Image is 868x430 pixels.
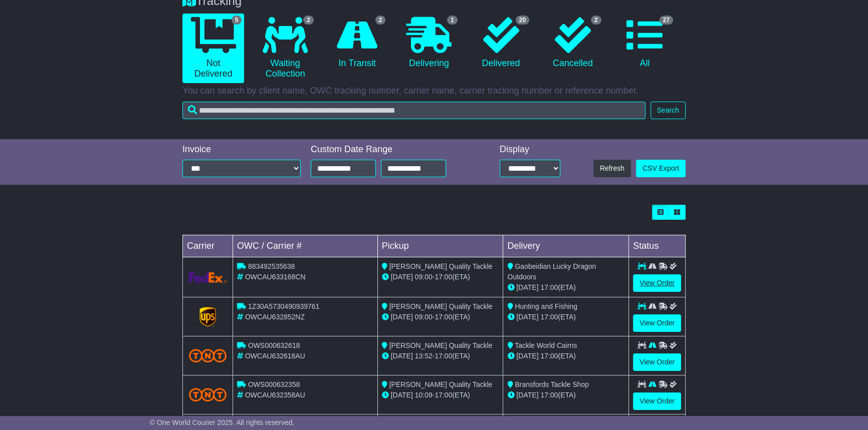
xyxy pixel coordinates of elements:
[435,313,452,321] span: 17:00
[248,380,300,388] span: OWS000632358
[189,388,227,401] img: TNT_Domestic.png
[415,391,432,399] span: 10:09
[245,352,305,360] span: OWCAU632618AU
[183,235,233,257] td: Carrier
[614,14,676,73] a: 27 All
[435,391,452,399] span: 17:00
[516,352,538,360] span: [DATE]
[516,391,538,399] span: [DATE]
[633,274,681,292] a: View Order
[540,283,558,291] span: 17:00
[515,341,577,349] span: Tackle World Cairns
[391,352,413,360] span: [DATE]
[389,302,493,310] span: [PERSON_NAME] Quality Tackle
[507,282,624,293] div: (ETA)
[311,144,472,155] div: Custom Date Range
[542,14,603,73] a: 2 Cancelled
[248,302,319,310] span: 1Z30A5730490939761
[150,418,295,426] span: © One World Courier 2025. All rights reserved.
[382,272,499,282] div: - (ETA)
[375,16,386,25] span: 2
[189,349,227,362] img: TNT_Domestic.png
[182,86,686,97] p: You can search by client name, OWC tracking number, carrier name, carrier tracking number or refe...
[391,273,413,281] span: [DATE]
[660,16,673,25] span: 27
[591,16,601,25] span: 2
[500,144,560,155] div: Display
[515,380,589,388] span: Bransfords Tackle Shop
[507,351,624,361] div: (ETA)
[182,14,244,83] a: 5 Not Delivered
[470,14,532,73] a: 20 Delivered
[326,14,388,73] a: 2 In Transit
[389,262,493,270] span: [PERSON_NAME] Quality Tackle
[540,352,558,360] span: 17:00
[503,235,629,257] td: Delivery
[382,312,499,322] div: - (ETA)
[633,353,681,371] a: View Order
[232,16,242,25] span: 5
[391,391,413,399] span: [DATE]
[415,313,432,321] span: 09:00
[516,313,538,321] span: [DATE]
[593,160,631,177] button: Refresh
[540,391,558,399] span: 17:00
[382,351,499,361] div: - (ETA)
[540,313,558,321] span: 17:00
[248,262,295,270] span: 883492535638
[629,235,686,257] td: Status
[650,102,686,119] button: Search
[515,302,577,310] span: Hunting and Fishing
[435,352,452,360] span: 17:00
[245,391,305,399] span: OWCAU632358AU
[507,312,624,322] div: (ETA)
[516,16,529,25] span: 20
[189,272,227,283] img: GetCarrierServiceLogo
[633,314,681,332] a: View Order
[516,283,538,291] span: [DATE]
[636,160,686,177] a: CSV Export
[389,341,493,349] span: [PERSON_NAME] Quality Tackle
[254,14,316,83] a: 2 Waiting Collection
[303,16,314,25] span: 2
[435,273,452,281] span: 17:00
[377,235,503,257] td: Pickup
[398,14,460,73] a: 1 Delivering
[199,307,216,327] img: GetCarrierServiceLogo
[248,341,300,349] span: OWS000632618
[507,390,624,400] div: (ETA)
[245,273,306,281] span: OWCAU633168CN
[447,16,458,25] span: 1
[633,392,681,410] a: View Order
[182,144,301,155] div: Invoice
[391,313,413,321] span: [DATE]
[245,313,305,321] span: OWCAU632852NZ
[507,262,596,281] span: Gaobeidian Lucky Dragon Outdoors
[233,235,378,257] td: OWC / Carrier #
[415,273,432,281] span: 09:00
[382,390,499,400] div: - (ETA)
[389,380,493,388] span: [PERSON_NAME] Quality Tackle
[415,352,432,360] span: 13:52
